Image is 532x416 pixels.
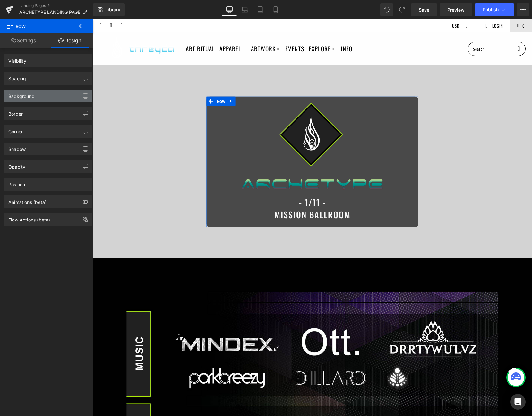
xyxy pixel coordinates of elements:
span: ARCHETYPE LANDING PAGE [19,10,80,15]
div: Border [8,108,23,117]
a: Threyda Art and Apparel on Facebook [5,4,11,9]
button: Publish [475,3,514,16]
button: Undo [380,3,393,16]
span: Publish [483,7,499,12]
div: Animations (beta) [8,196,47,205]
a: Design [47,33,93,48]
span: USD [359,3,367,10]
span: Row [122,77,134,87]
span: Preview [447,6,465,13]
a: Events [193,22,211,38]
div: Visibility [8,55,26,64]
a: Info [248,22,265,38]
div: Opacity [8,160,25,169]
div: Shadow [8,143,26,152]
button: Redo [396,3,408,16]
img: Threyda Art and Apparel [13,16,87,43]
a: Explore [216,22,243,38]
a: Landing Pages [19,3,93,8]
a: Preview [440,3,472,16]
div: Flow Actions (beta) [8,213,50,222]
span: - 1/11 - MISSION BALLROOM [182,177,258,202]
div: Corner [8,125,23,134]
a: New Library [93,3,125,16]
a: Apparel [127,22,154,38]
a: Laptop [237,3,253,16]
a: Threyda Art and Apparel on Instagram [15,4,21,9]
span: Row [6,19,71,33]
a: Tablet [253,3,268,16]
button: More [517,3,529,16]
div: Background [8,90,35,99]
a: Expand / Collapse [134,77,142,87]
a: Art Ritual [93,22,122,38]
a: Mobile [268,3,283,16]
span: Library [105,7,120,13]
a: Desktop [222,3,237,16]
div: Open Intercom Messenger [510,394,526,410]
div: Position [8,178,25,187]
a: Email Threyda Art and Apparel [26,4,31,9]
div: Spacing [8,72,26,81]
span: Save [419,6,429,13]
input: Search [375,22,433,37]
a: Artwork [158,22,188,38]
